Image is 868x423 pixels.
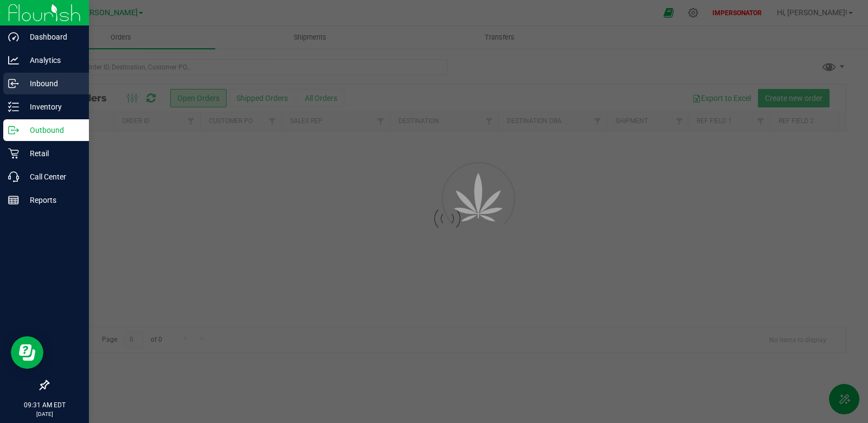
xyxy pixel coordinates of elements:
p: 09:31 AM EDT [5,400,84,410]
iframe: Resource center [11,336,43,369]
inline-svg: Retail [8,148,19,159]
inline-svg: Reports [8,195,19,206]
p: Dashboard [19,30,84,43]
p: Reports [19,194,84,207]
inline-svg: Call Center [8,171,19,182]
inline-svg: Outbound [8,125,19,136]
inline-svg: Analytics [8,55,19,66]
p: Inventory [19,100,84,113]
inline-svg: Dashboard [8,31,19,42]
p: Call Center [19,170,84,183]
p: Outbound [19,124,84,137]
p: Retail [19,147,84,160]
p: [DATE] [5,410,84,418]
p: Inbound [19,77,84,90]
inline-svg: Inventory [8,101,19,112]
inline-svg: Inbound [8,78,19,89]
p: Analytics [19,54,84,67]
